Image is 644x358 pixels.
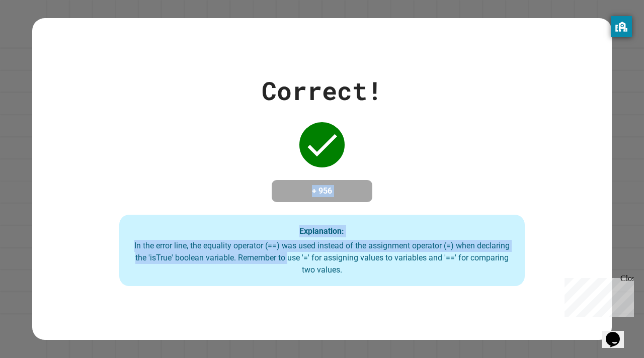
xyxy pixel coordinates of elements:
iframe: chat widget [602,318,634,348]
h4: + 956 [282,185,362,197]
strong: Explanation: [299,226,344,236]
button: privacy banner [611,16,632,37]
iframe: chat widget [560,274,634,317]
div: In the error line, the equality operator (==) was used instead of the assignment operator (=) whe... [129,240,515,276]
div: Correct! [262,72,382,110]
div: Chat with us now!Close [4,4,69,64]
